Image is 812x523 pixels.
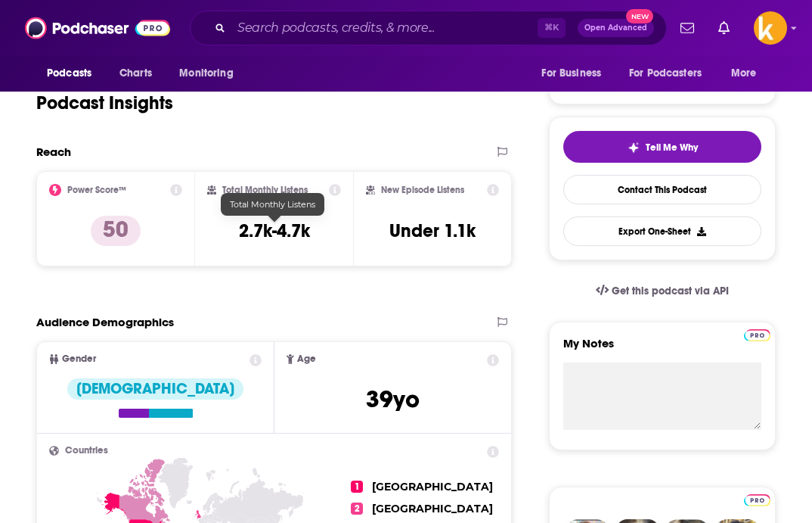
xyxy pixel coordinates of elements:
[110,59,161,88] a: Charts
[712,15,736,41] a: Show notifications dropdown
[584,24,647,32] span: Open Advanced
[65,446,108,456] span: Countries
[754,11,787,45] button: Show profile menu
[351,481,363,493] span: 1
[744,492,770,506] a: Pro website
[222,185,308,195] h2: Total Monthly Listens
[36,145,71,159] h2: Reach
[578,19,654,37] button: Open AdvancedNew
[563,175,761,204] a: Contact This Podcast
[531,59,620,88] button: open menu
[25,14,170,42] img: Podchaser - Follow, Share and Rate Podcasts
[190,11,667,45] div: Search podcasts, credits, & more...
[169,59,253,88] button: open menu
[538,18,566,38] span: ⌘ K
[674,15,700,41] a: Show notifications dropdown
[91,216,141,246] p: 50
[389,219,476,242] h3: Under 1.1k
[628,142,640,154] img: tell me why sparkle
[372,480,493,493] span: [GEOGRAPHIC_DATA]
[612,285,729,297] span: Get this podcast via API
[231,16,538,40] input: Search podcasts, credits, & more...
[62,354,96,364] span: Gender
[36,315,174,329] h2: Audience Demographics
[36,59,111,88] button: open menu
[731,63,757,84] span: More
[744,327,770,341] a: Pro website
[754,11,787,45] span: Logged in as sshawan
[239,219,310,242] h3: 2.7k-4.7k
[372,502,493,515] span: [GEOGRAPHIC_DATA]
[629,63,702,84] span: For Podcasters
[563,216,761,246] button: Export One-Sheet
[366,384,420,414] span: 39 yo
[619,59,724,88] button: open menu
[47,63,91,84] span: Podcasts
[721,59,776,88] button: open menu
[67,185,126,195] h2: Power Score™
[230,199,315,210] span: Total Monthly Listens
[541,63,601,84] span: For Business
[67,378,243,400] div: [DEMOGRAPHIC_DATA]
[351,503,363,515] span: 2
[563,336,761,363] label: My Notes
[381,185,464,195] h2: New Episode Listens
[754,11,787,45] img: User Profile
[646,142,698,154] span: Tell Me Why
[563,131,761,163] button: tell me why sparkleTell Me Why
[297,354,316,364] span: Age
[626,9,653,23] span: New
[744,329,770,341] img: Podchaser Pro
[36,92,173,114] h1: Podcast Insights
[584,272,741,310] a: Get this podcast via API
[179,63,233,84] span: Monitoring
[119,63,152,84] span: Charts
[744,494,770,506] img: Podchaser Pro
